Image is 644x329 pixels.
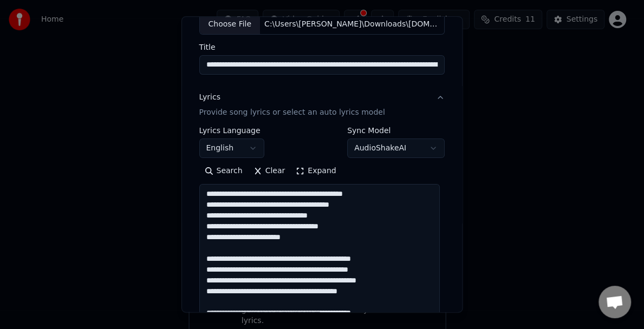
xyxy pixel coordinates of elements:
[260,19,444,30] div: C:\Users\[PERSON_NAME]\Downloads\[DOMAIN_NAME][URL][PERSON_NAME] (1).mp3
[248,162,291,180] button: Clear
[347,127,445,134] label: Sync Model
[199,107,385,118] p: Provide song lyrics or select an auto lyrics model
[199,92,220,103] div: Lyrics
[199,127,264,134] label: Lyrics Language
[290,162,341,180] button: Expand
[199,83,445,127] button: LyricsProvide song lyrics or select an auto lyrics model
[199,162,248,180] button: Search
[199,43,445,51] label: Title
[200,15,261,34] div: Choose File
